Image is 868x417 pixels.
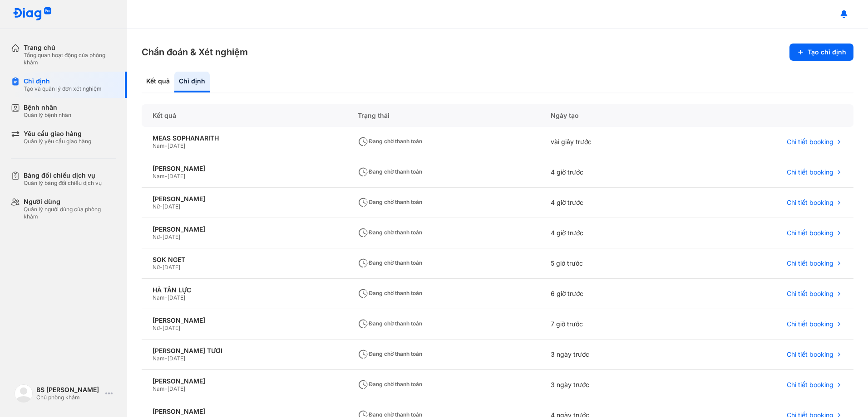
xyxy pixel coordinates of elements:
span: Chi tiết booking [787,320,833,328]
span: Đang chờ thanh toán [358,199,422,205]
span: Nữ [153,264,160,271]
div: Trạng thái [347,104,540,127]
div: Người dùng [24,198,116,206]
span: Đang chờ thanh toán [358,350,422,357]
div: 7 giờ trước [540,309,680,339]
span: [DATE] [163,203,180,210]
span: [DATE] [168,173,185,179]
div: Quản lý người dùng của phòng khám [24,206,116,220]
span: - [160,264,163,271]
span: Chi tiết booking [787,168,833,176]
div: Quản lý bảng đối chiếu dịch vụ [24,179,102,187]
div: 3 ngày trước [540,339,680,370]
button: Tạo chỉ định [789,44,853,61]
span: [DATE] [168,142,185,149]
span: Đang chờ thanh toán [358,168,422,175]
div: MEAS SOPHANARITH [153,134,336,142]
span: - [160,325,163,331]
span: Đang chờ thanh toán [358,320,422,327]
div: [PERSON_NAME] [153,407,336,416]
span: [DATE] [168,355,185,362]
div: 4 giờ trước [540,188,680,218]
span: Chi tiết booking [787,350,833,359]
span: - [165,294,168,301]
div: Bệnh nhân [24,103,71,112]
span: Nam [153,173,165,179]
span: Đang chờ thanh toán [358,381,422,388]
span: - [165,355,168,362]
span: - [165,142,168,149]
span: Đang chờ thanh toán [358,229,422,236]
span: Nữ [153,233,160,240]
div: Ngày tạo [540,104,680,127]
div: Chủ phòng khám [36,394,102,401]
span: Chi tiết booking [787,138,833,146]
div: [PERSON_NAME] [153,316,336,325]
div: [PERSON_NAME] [153,225,336,233]
h3: Chẩn đoán & Xét nghiệm [142,46,248,58]
div: 3 ngày trước [540,370,680,400]
div: Kết quả [142,72,174,92]
img: logo [15,384,33,402]
div: Kết quả [142,104,347,127]
span: Chi tiết booking [787,199,833,207]
span: Nam [153,294,165,301]
div: Tổng quan hoạt động của phòng khám [24,52,116,66]
span: - [160,233,163,240]
div: [PERSON_NAME] [153,195,336,203]
span: Nữ [153,325,160,331]
img: logo [13,7,52,21]
div: Bảng đối chiếu dịch vụ [24,171,102,179]
div: Quản lý yêu cầu giao hàng [24,138,91,145]
div: 4 giờ trước [540,157,680,188]
span: [DATE] [163,233,180,240]
span: Nam [153,355,165,362]
div: Tạo và quản lý đơn xét nghiệm [24,85,102,92]
div: [PERSON_NAME] [153,377,336,385]
div: SOK NGET [153,256,336,264]
span: Đang chờ thanh toán [358,138,422,145]
div: Yêu cầu giao hàng [24,130,91,138]
span: Nam [153,385,165,392]
span: Chi tiết booking [787,290,833,298]
div: 6 giờ trước [540,279,680,309]
div: BS [PERSON_NAME] [36,386,102,394]
div: 4 giờ trước [540,218,680,248]
span: - [165,385,168,392]
span: Đang chờ thanh toán [358,290,422,296]
div: Chỉ định [24,77,102,85]
span: Chi tiết booking [787,381,833,389]
div: [PERSON_NAME] TƯƠI [153,347,336,355]
div: Trang chủ [24,44,116,52]
span: Nữ [153,203,160,210]
span: [DATE] [168,385,185,392]
div: HÀ TẤN LỰC [153,286,336,294]
span: [DATE] [168,294,185,301]
span: Đang chờ thanh toán [358,259,422,266]
span: [DATE] [163,264,180,271]
div: Quản lý bệnh nhân [24,112,71,119]
div: vài giây trước [540,127,680,157]
span: Chi tiết booking [787,259,833,267]
span: [DATE] [163,325,180,331]
div: Chỉ định [174,72,210,92]
span: - [165,173,168,179]
span: - [160,203,163,210]
div: [PERSON_NAME] [153,165,336,173]
span: Chi tiết booking [787,229,833,237]
span: Nam [153,142,165,149]
div: 5 giờ trước [540,248,680,279]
